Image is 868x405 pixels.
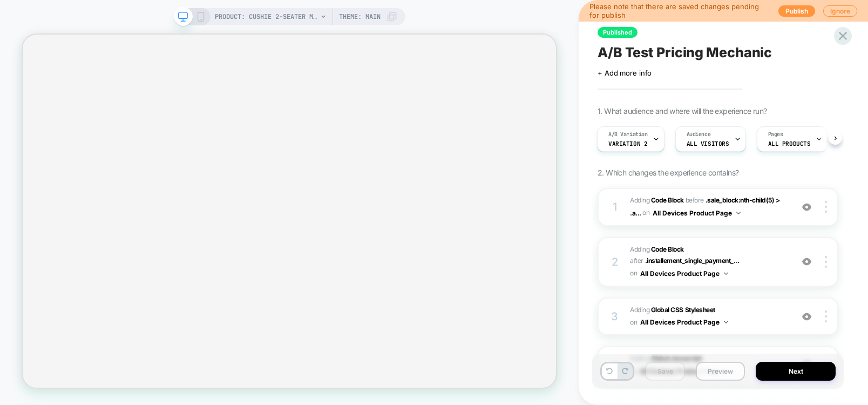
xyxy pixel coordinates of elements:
button: Ignore [823,5,857,17]
span: ALL PRODUCTS [768,140,811,147]
button: All Devices Product Page [640,315,728,329]
b: Global CSS Stylesheet [651,306,715,314]
span: PRODUCT: Cushie 2-Seater Modular Sleeper Sofa [215,8,317,25]
button: Next [756,362,836,381]
span: + Add more info [598,69,652,77]
span: 2. Which changes the experience contains? [598,168,738,177]
span: All Visitors [687,140,729,147]
span: Theme: MAIN [339,8,381,25]
img: close [825,256,827,268]
b: Code Block [651,245,684,253]
img: crossed eye [802,312,811,321]
img: down arrow [736,212,741,214]
span: on [630,267,637,279]
button: Publish [778,5,815,17]
img: crossed eye [802,257,811,266]
div: 1 [609,197,620,217]
img: close [825,201,827,213]
span: .installement_single_payment_... [645,256,740,265]
button: All Devices Product Page [640,267,728,280]
button: All Devices Product Page [653,206,741,220]
span: Adding [630,353,787,378]
span: A/B Test Pricing Mechanic [598,44,772,60]
span: on [630,316,637,328]
span: Adding [630,245,684,253]
button: Preview [696,362,745,381]
span: Published [598,27,638,38]
div: 2 [609,252,620,272]
img: down arrow [724,321,728,323]
span: A/B Variation [608,131,648,138]
span: Variation 2 [608,140,647,147]
b: Code Block [651,196,684,204]
span: Audience [687,131,711,138]
img: down arrow [724,272,728,275]
span: Adding [630,196,684,204]
span: Pages [768,131,783,138]
img: crossed eye [802,202,811,212]
span: .sale_block:nth-child(5) > .a... [630,196,780,217]
span: Adding [630,304,787,329]
span: 1. What audience and where will the experience run? [598,106,767,116]
img: close [825,310,827,322]
button: Save [645,362,685,381]
span: on [642,207,649,219]
div: 3 [609,307,620,326]
span: AFTER [630,256,643,265]
span: BEFORE [686,196,704,204]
